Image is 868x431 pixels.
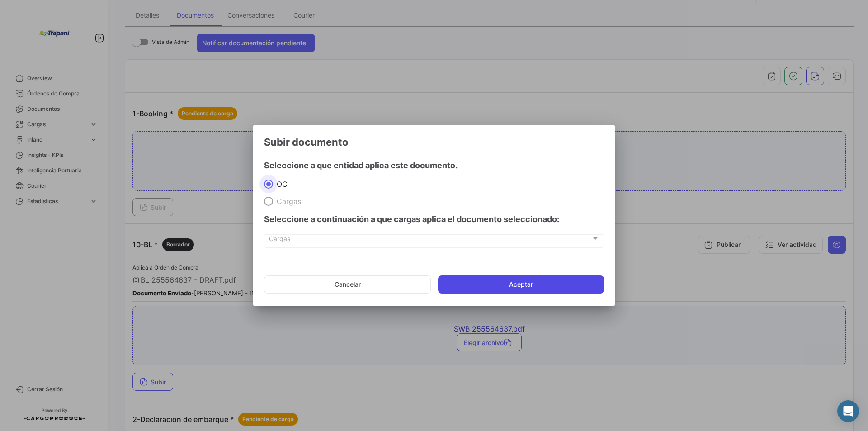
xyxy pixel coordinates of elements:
[837,400,859,422] div: Abrir Intercom Messenger
[264,275,431,294] button: Cancelar
[264,213,604,226] h4: Seleccione a continuación a que cargas aplica el documento seleccionado:
[269,237,591,244] span: Cargas
[264,159,604,172] h4: Seleccione a que entidad aplica este documento.
[273,197,301,206] span: Cargas
[264,136,604,148] h3: Subir documento
[273,180,288,189] span: OC
[438,275,604,294] button: Aceptar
